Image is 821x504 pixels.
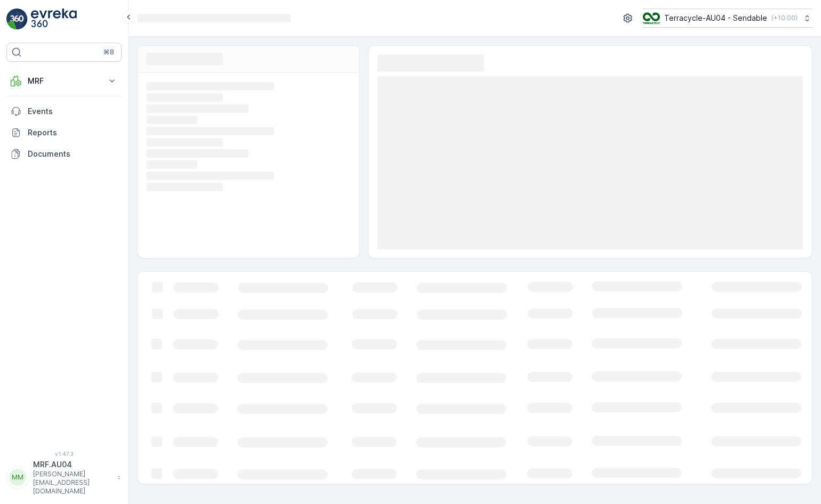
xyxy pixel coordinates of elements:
img: logo [6,9,28,30]
p: MRF.AU04 [33,459,112,470]
p: MRF [28,76,100,86]
a: Reports [6,122,122,143]
a: Documents [6,143,122,165]
button: Terracycle-AU04 - Sendable(+10:00) [643,9,812,28]
p: Reports [28,127,117,138]
p: ( +10:00 ) [771,14,798,22]
button: MMMRF.AU04[PERSON_NAME][EMAIL_ADDRESS][DOMAIN_NAME] [6,459,122,495]
div: MM [9,469,26,486]
p: Documents [28,149,117,159]
p: Terracycle-AU04 - Sendable [664,13,767,23]
span: v 1.47.3 [6,451,122,457]
img: terracycle_logo.png [643,12,660,24]
p: Events [28,106,117,117]
p: [PERSON_NAME][EMAIL_ADDRESS][DOMAIN_NAME] [33,470,112,495]
p: ⌘B [103,48,114,56]
button: MRF [6,70,122,92]
a: Events [6,101,122,122]
img: logo_light-DOdMpM7g.png [31,9,77,30]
